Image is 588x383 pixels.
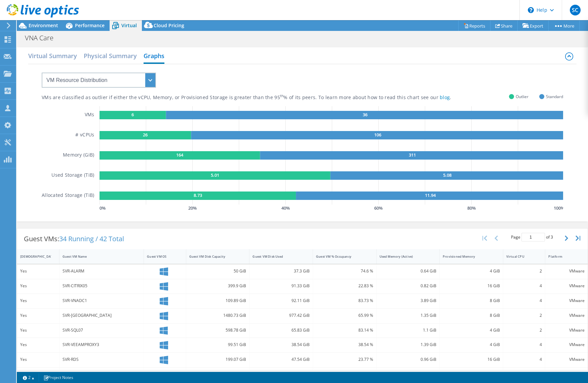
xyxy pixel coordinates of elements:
div: 16 GiB [443,356,500,363]
text: 36 [363,112,368,118]
h5: Allocated Storage (TiB) [42,191,94,200]
div: 92.11 GiB [252,297,310,304]
text: 100 % [554,205,564,211]
div: Used Memory (Active) [380,254,429,259]
div: Guest VM OS [147,254,175,259]
span: Outlier [516,93,528,100]
div: Yes [20,282,56,290]
span: SC [570,5,581,15]
text: 26 [143,132,148,138]
div: 1.1 GiB [380,327,437,334]
div: 598.78 GiB [189,327,246,334]
div: 4 GiB [443,267,500,275]
div: Guest VM Disk Used [252,254,302,259]
h2: Graphs [144,49,164,64]
div: 38.54 GiB [252,341,310,348]
input: jump to page [521,233,545,242]
div: 3.89 GiB [380,297,437,304]
div: VMware [548,297,585,304]
div: 65.99 % [316,312,373,319]
div: 399.9 GiB [189,282,246,290]
svg: \n [528,7,534,13]
span: Page of [511,233,553,242]
span: Cloud Pricing [154,22,184,29]
div: VMware [548,327,585,334]
div: 4 GiB [443,327,500,334]
div: 2 [506,327,542,334]
div: 50 GiB [189,267,246,275]
div: 1.39 GiB [380,341,437,348]
sup: th [280,93,284,98]
div: 4 GiB [443,341,500,348]
div: VMware [548,356,585,363]
div: SVR-CITRIX05 [63,282,141,290]
div: SVR-ALARM [63,267,141,275]
span: Environment [29,22,58,29]
div: 199.07 GiB [189,356,246,363]
div: 47.54 GiB [252,356,310,363]
text: 40 % [281,205,290,211]
div: SVR-RDS [63,356,141,363]
div: Guest VM Name [63,254,132,259]
text: 106 [375,132,382,138]
div: VMware [548,282,585,290]
div: 22.83 % [316,282,373,290]
h5: # vCPUs [75,131,94,139]
div: Provisioned Memory [443,254,492,259]
div: 74.6 % [316,267,373,275]
a: blog [440,94,450,100]
a: Share [490,20,518,31]
div: Yes [20,297,56,304]
text: 8.73 [194,192,202,198]
div: Guest VMs: [17,228,131,249]
div: Yes [20,327,56,334]
div: VMware [548,341,585,348]
div: 99.51 GiB [189,341,246,348]
div: 4 [506,297,542,304]
text: 311 [409,152,416,158]
div: 83.73 % [316,297,373,304]
text: 5.01 [211,172,219,178]
div: 1480.73 GiB [189,312,246,319]
div: 8 GiB [443,312,500,319]
div: SVR-VNADC1 [63,297,141,304]
div: 83.14 % [316,327,373,334]
div: 8 GiB [443,297,500,304]
div: 4 [506,341,542,348]
text: 0 % [100,205,106,211]
h5: Used Storage (TiB) [51,171,94,180]
div: 4 [506,356,542,363]
div: 2 [506,267,542,275]
div: Yes [20,267,56,275]
div: 1.35 GiB [380,312,437,319]
div: SVR-SQL07 [63,327,141,334]
a: 2 [18,373,39,382]
a: Reports [458,20,491,31]
a: More [548,20,580,31]
div: Guest VM % Occupancy [316,254,365,259]
h2: Physical Summary [84,49,137,62]
text: 20 % [189,205,197,211]
span: Virtual [121,22,137,29]
span: Standard [546,93,563,100]
div: SVR-VEEAMPROXY3 [63,341,141,348]
div: 38.54 % [316,341,373,348]
div: Yes [20,341,56,348]
div: VMware [548,312,585,319]
div: 91.33 GiB [252,282,310,290]
div: Yes [20,356,56,363]
span: Performance [75,22,105,29]
h1: VNA Care [22,34,64,42]
div: Platform [548,254,577,259]
span: 34 Running / 42 Total [59,234,124,243]
h5: VMs [85,111,94,119]
h5: Memory (GiB) [63,151,94,160]
div: VMs are classified as outlier if either the vCPU, Memory, or Provisioned Storage is greater than ... [42,94,485,101]
div: 2 [506,312,542,319]
div: 0.82 GiB [380,282,437,290]
div: 65.83 GiB [252,327,310,334]
div: 0.96 GiB [380,356,437,363]
text: 80 % [467,205,476,211]
div: 0.64 GiB [380,267,437,275]
div: Yes [20,312,56,319]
